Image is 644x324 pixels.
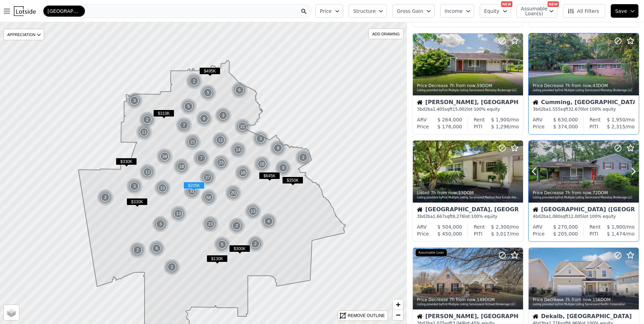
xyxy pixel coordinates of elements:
span: Save [615,8,627,15]
a: Zoom out [393,310,403,320]
div: 2 [295,149,312,166]
a: Price Decrease 7h from now,72DOMListing provided byFirst Multiple Listing Serviceand Mainstay Bro... [528,140,638,242]
div: /mo [485,223,519,230]
div: 2 [247,236,264,252]
div: 2 [164,259,180,275]
span: [GEOGRAPHIC_DATA]-[PERSON_NAME][GEOGRAPHIC_DATA]-[GEOGRAPHIC_DATA] [47,8,81,15]
img: g1.png [126,92,143,109]
a: Price Decrease 7h from now,59DOMListing provided byFirst Multiple Listing Serviceand Mainstay Bro... [412,33,523,135]
div: 27 [199,169,216,186]
button: All Filters [563,4,605,18]
div: 3 bd 2 ba sqft lot · 100% equity [417,106,519,112]
div: 3 bd 2 ba sqft lot · 100% equity [533,106,635,112]
div: 3 bd 2 ba sqft lot · 100% equity [417,214,519,219]
span: $ 450,000 [437,231,462,237]
div: 2 [139,111,156,128]
img: g1.png [275,160,292,176]
div: Price Decrease , 149 DOM [417,297,520,302]
div: Dekalb, [GEOGRAPHIC_DATA] [533,314,635,321]
div: ARV [533,116,542,123]
img: g1.png [215,107,232,124]
div: Price Decrease , 72 DOM [533,190,635,196]
div: 5 [180,98,197,115]
div: ADD DRAWING [369,29,403,39]
a: Price Decrease 7h from now,43DOMListing provided byFirst Multiple Listing Serviceand Mainstay Bro... [528,33,638,135]
img: g1.png [164,259,181,275]
div: 4 [260,213,277,230]
span: $ 2,315 [607,124,625,129]
div: 2 [228,218,245,234]
div: $350K [282,177,303,187]
img: g1.png [254,156,271,172]
div: /mo [482,230,519,237]
div: Listed , 13 DOM [417,190,520,196]
span: $205K [183,182,204,189]
img: House [417,100,423,105]
div: /mo [485,116,519,123]
span: Structure [353,8,375,15]
span: $130K [207,255,228,262]
div: 9 [270,140,286,156]
img: g1.png [152,216,169,232]
img: g1.png [180,98,197,115]
img: House [417,207,423,212]
span: $330K [116,158,137,165]
time: 2025-08-16 03:01 [565,83,591,88]
div: 7 [193,150,210,167]
img: g1.png [196,110,213,127]
div: REMOVE OUTLINE [348,313,385,319]
div: 6 [148,240,165,257]
div: Listing provided by First Multiple Listing Service and Orchard Brokerage LLC [417,302,520,307]
img: g1.png [247,236,264,252]
div: Cumming, [GEOGRAPHIC_DATA] [533,100,635,106]
span: $ 630,000 [553,117,578,122]
div: NEW [501,1,512,7]
div: 58 [200,189,218,206]
div: 15 [254,156,270,172]
span: $350K [282,177,303,184]
div: ARV [417,223,427,230]
time: 2025-08-16 03:00 [431,190,457,195]
img: g1.png [139,164,156,180]
div: 23 [202,216,219,232]
span: $ 1,900 [491,117,510,122]
img: House [533,314,538,319]
div: [PERSON_NAME], [GEOGRAPHIC_DATA] [417,100,519,106]
div: [GEOGRAPHIC_DATA] ([GEOGRAPHIC_DATA]) [533,207,635,214]
img: g1.png [202,216,219,232]
div: PITI [590,123,598,130]
span: $ 1,474 [607,231,625,237]
span: 1,555 [549,107,560,112]
a: Listed 7h from now,13DOMListing provided byFirst Multiple Listing Serviceand Method Real Estate A... [412,140,523,242]
img: g1.png [136,124,153,140]
div: 6 [196,110,212,127]
span: $ 176,000 [437,124,462,129]
div: [PERSON_NAME], [GEOGRAPHIC_DATA] [417,314,519,321]
div: 3 [275,160,291,176]
span: 32,670 [568,107,583,112]
div: $300K [229,245,250,255]
img: g1.png [260,213,277,230]
div: Price Decrease , 156 DOM [533,297,635,302]
img: g1.png [97,189,114,206]
img: g1.png [234,118,251,135]
img: g1.png [214,236,231,253]
div: Price [533,123,545,130]
div: 3 [252,130,269,147]
img: House [417,314,423,319]
div: Price Decrease , 43 DOM [533,83,635,88]
img: g1.png [245,203,262,220]
div: Listing provided by First Multiple Listing Service and Mainstay Brokerage LLC [417,88,520,93]
div: $330K [127,198,148,208]
img: g1.png [270,140,287,156]
div: Assumable Loan [416,249,447,257]
div: 2 [129,242,146,258]
span: $ 264,000 [437,117,462,122]
img: g1.png [173,158,190,175]
time: 2025-08-16 03:00 [449,297,476,302]
div: 7 [176,117,192,134]
img: g1.png [213,154,230,171]
div: [GEOGRAPHIC_DATA], [GEOGRAPHIC_DATA] [417,207,519,214]
div: 14 [230,142,246,158]
span: 12,005 [568,214,583,219]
